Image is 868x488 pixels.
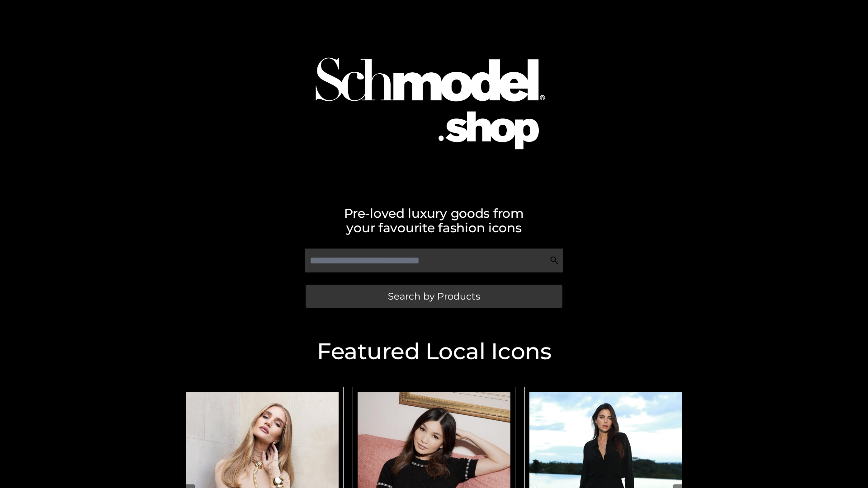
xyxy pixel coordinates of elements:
h2: Pre-loved luxury goods from your favourite fashion icons [176,206,692,235]
h2: Featured Local Icons​ [176,340,692,363]
a: Search by Products [306,285,562,308]
span: Search by Products [388,291,480,301]
img: Search Icon [550,256,559,265]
